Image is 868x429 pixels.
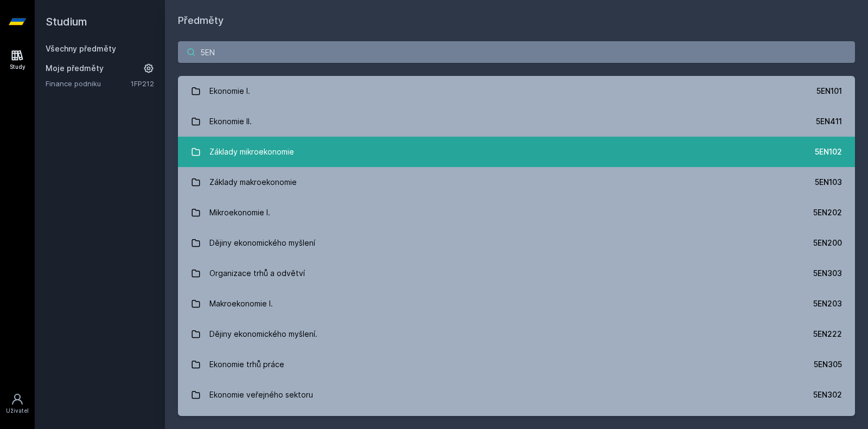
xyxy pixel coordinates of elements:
div: 5EN103 [815,177,842,188]
a: Ekonomie II. 5EN411 [178,106,855,137]
div: 5EN202 [813,207,842,218]
div: Dějiny ekonomického myšlení [209,232,315,254]
div: Dějiny ekonomického myšlení. [209,323,317,345]
div: 5EN411 [816,116,842,127]
div: 5EN203 [813,298,842,309]
h1: Předměty [178,13,855,28]
div: Ekonomie trhů práce [209,354,284,375]
a: Základy mikroekonomie 5EN102 [178,137,855,167]
div: 5EN222 [813,329,842,340]
div: 5EN101 [816,86,842,97]
div: 5EN102 [815,146,842,157]
a: Základy makroekonomie 5EN103 [178,167,855,197]
a: Dějiny ekonomického myšlení. 5EN222 [178,319,855,349]
span: Moje předměty [46,63,104,74]
a: Ekonomie I. 5EN101 [178,76,855,106]
div: 5EN305 [814,359,842,370]
a: Ekonomie veřejného sektoru 5EN302 [178,380,855,410]
a: Dějiny ekonomického myšlení 5EN200 [178,228,855,258]
div: Uživatel [6,407,29,415]
div: Ekonomie I. [209,80,250,102]
a: Uživatel [2,387,33,420]
a: Finance podniku [46,78,131,89]
a: Makroekonomie I. 5EN203 [178,289,855,319]
a: Ekonomie trhů práce 5EN305 [178,349,855,380]
div: Ekonomie II. [209,111,252,132]
div: Ekonomie veřejného sektoru [209,384,313,406]
div: Základy mikroekonomie [209,141,294,163]
a: Study [2,43,33,76]
a: 1FP212 [131,79,154,88]
div: Organizace trhů a odvětví [209,262,305,284]
div: 5EN303 [813,268,842,279]
a: Organizace trhů a odvětví 5EN303 [178,258,855,289]
div: Základy makroekonomie [209,171,297,193]
div: Study [10,63,25,71]
a: Všechny předměty [46,44,116,53]
div: Makroekonomie I. [209,293,273,315]
a: Mikroekonomie I. 5EN202 [178,197,855,228]
div: Mikroekonomie I. [209,202,270,223]
input: Název nebo ident předmětu… [178,41,855,63]
div: 5EN200 [813,238,842,248]
div: 5EN302 [813,389,842,400]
